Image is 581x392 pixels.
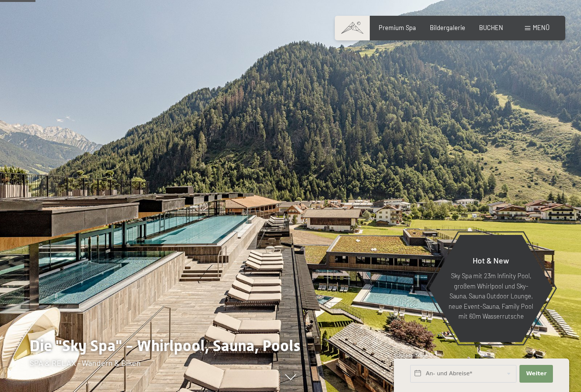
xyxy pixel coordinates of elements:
[473,256,509,265] span: Hot & New
[428,234,553,343] a: Hot & New Sky Spa mit 23m Infinity Pool, großem Whirlpool und Sky-Sauna, Sauna Outdoor Lounge, ne...
[519,365,553,383] button: Weiter
[526,370,547,378] span: Weiter
[379,24,416,32] a: Premium Spa
[430,24,465,32] a: Bildergalerie
[533,24,549,32] span: Menü
[479,24,503,32] a: BUCHEN
[394,353,428,359] span: Schnellanfrage
[448,271,534,321] p: Sky Spa mit 23m Infinity Pool, großem Whirlpool und Sky-Sauna, Sauna Outdoor Lounge, neue Event-S...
